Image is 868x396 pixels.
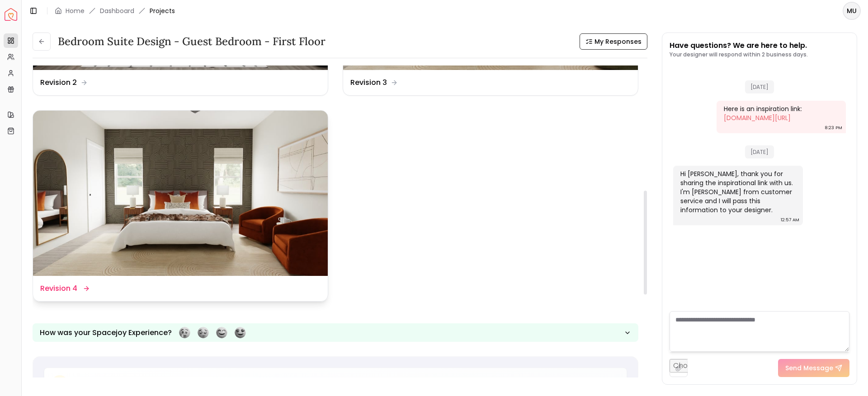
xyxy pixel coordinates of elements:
[66,6,85,15] a: Home
[40,77,77,88] dd: Revision 2
[73,377,191,390] h5: Need Help with Your Design?
[58,34,325,49] h3: Bedroom Suite design - Guest Bedroom - First Floor
[745,145,774,158] span: [DATE]
[670,51,808,58] p: Your designer will respond within 2 business days.
[5,8,17,21] img: Spacejoy Logo
[680,169,794,214] div: Hi [PERSON_NAME], thank you for sharing the inspirational link with us. I'm [PERSON_NAME] from cu...
[33,111,328,276] img: Revision 4
[594,37,642,46] span: My Responses
[40,327,172,338] p: How was your Spacejoy Experience?
[55,6,175,15] nav: breadcrumb
[150,6,175,15] span: Projects
[40,283,77,294] dd: Revision 4
[781,215,799,224] div: 12:57 AM
[670,40,808,51] p: Have questions? We are here to help.
[33,323,638,342] button: How was your Spacejoy Experience?Feeling terribleFeeling badFeeling goodFeeling awesome
[825,123,842,132] div: 8:23 PM
[33,110,328,302] a: Revision 4Revision 4
[745,80,774,93] span: [DATE]
[724,104,837,122] div: Here is an inspiration link:
[100,6,134,15] a: Dashboard
[844,3,860,19] span: MU
[580,33,647,50] button: My Responses
[350,77,387,88] dd: Revision 3
[724,113,791,122] a: [DOMAIN_NAME][URL]
[5,8,17,21] a: Spacejoy
[843,2,861,20] button: MU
